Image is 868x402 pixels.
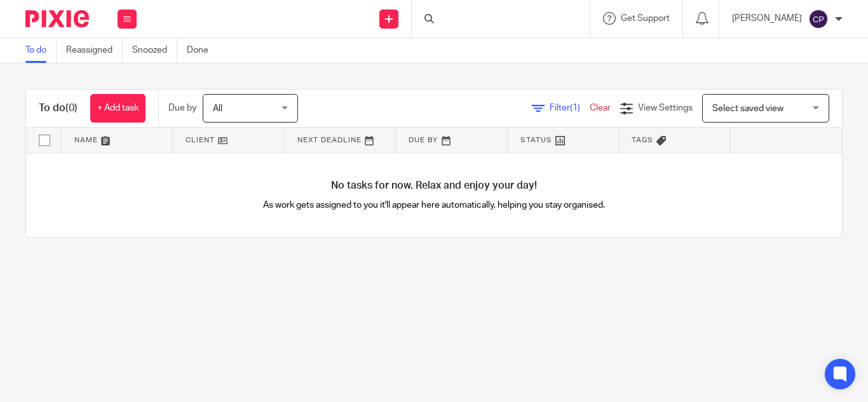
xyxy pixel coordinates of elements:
[66,38,123,63] a: Reassigned
[39,102,78,115] h1: To do
[550,104,590,112] span: Filter
[570,104,580,112] span: (1)
[590,104,611,112] a: Clear
[808,9,829,29] img: svg%3E
[213,104,222,113] span: All
[230,199,638,211] p: As work gets assigned to you it'll appear here automatically, helping you stay organised.
[621,14,670,23] span: Get Support
[168,102,196,114] p: Due by
[25,38,57,63] a: To do
[732,12,802,25] p: [PERSON_NAME]
[132,38,177,63] a: Snoozed
[632,137,653,144] span: Tags
[65,103,78,113] span: (0)
[26,179,842,192] h4: No tasks for now. Relax and enjoy your day!
[187,38,218,63] a: Done
[90,94,146,123] a: + Add task
[712,104,783,113] span: Select saved view
[25,10,89,27] img: Pixie
[638,104,693,112] span: View Settings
